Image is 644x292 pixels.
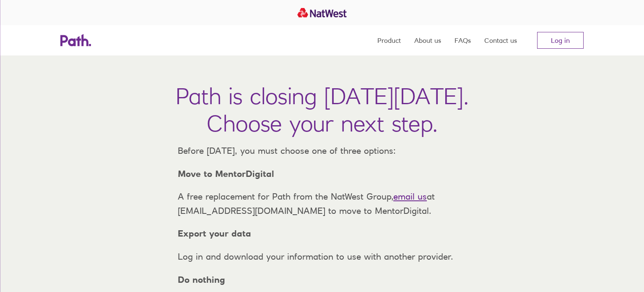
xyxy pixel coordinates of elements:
a: Product [377,25,401,55]
p: Log in and download your information to use with another provider. [171,250,473,264]
strong: Do nothing [178,274,225,285]
a: About us [414,25,441,55]
a: FAQs [454,25,471,55]
strong: Move to MentorDigital [178,168,274,179]
h1: Path is closing [DATE][DATE]. Choose your next step. [176,82,469,137]
a: Log in [537,32,584,49]
p: Before [DATE], you must choose one of three options: [171,144,473,158]
a: Contact us [484,25,517,55]
strong: Export your data [178,228,251,239]
p: A free replacement for Path from the NatWest Group, at [EMAIL_ADDRESS][DOMAIN_NAME] to move to Me... [171,189,473,218]
a: email us [393,191,427,202]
